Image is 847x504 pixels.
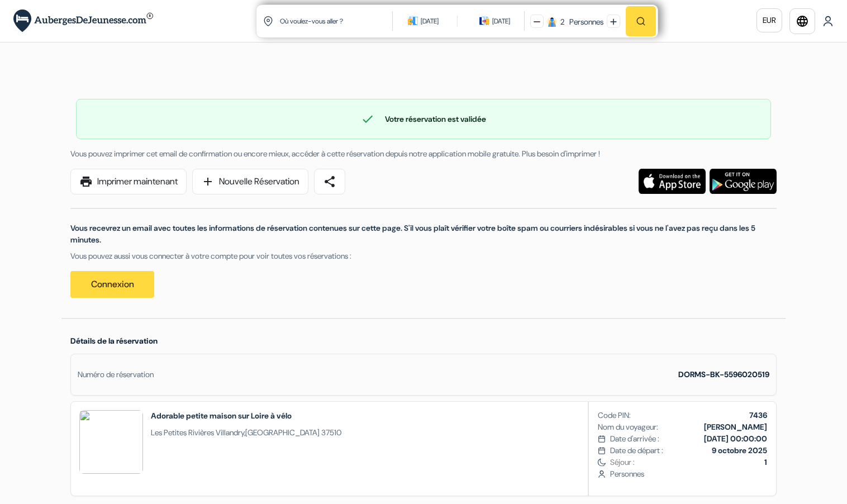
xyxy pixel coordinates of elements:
div: [DATE] [492,16,510,27]
img: guest icon [547,17,557,27]
span: share [323,175,336,188]
img: calendarIcon icon [479,16,489,26]
a: addNouvelle Réservation [192,169,308,194]
p: Vous recevrez un email avec toutes les informations de réservation contenues sur cette page. S'il... [70,222,777,246]
img: Téléchargez l'application gratuite [710,169,777,194]
span: Les Petites Rivières [151,427,214,438]
img: AubergesDeJeunesse.com [13,9,153,32]
a: EUR [756,8,782,32]
div: Personnes [566,16,603,28]
img: location icon [263,16,273,26]
span: Nom du voyageur: [598,421,658,433]
div: [DATE] [421,16,439,27]
b: 7436 [749,410,767,420]
span: Séjour : [610,457,767,468]
a: Connexion [70,271,154,298]
span: , [151,427,341,439]
div: Numéro de réservation [78,369,154,381]
span: Code PIN: [598,410,631,421]
div: 2 [560,16,564,28]
span: 37510 [321,427,341,438]
span: Vous pouvez imprimer cet email de confirmation ou encore mieux, accéder à cette réservation depui... [70,149,600,159]
img: calendarIcon icon [408,16,418,26]
strong: DORMS-BK-5596020519 [678,369,769,379]
span: Villandry [216,427,244,438]
span: Date d'arrivée : [610,433,659,445]
img: User Icon [822,16,834,27]
span: check [361,112,374,126]
img: Téléchargez l'application gratuite [639,169,706,194]
div: Votre réservation est validée [77,112,770,126]
a: printImprimer maintenant [70,169,187,194]
a: share [314,169,345,194]
img: minus [534,18,540,25]
b: [DATE] 00:00:00 [704,434,767,444]
b: 1 [764,457,767,467]
img: plus [610,18,617,25]
span: Personnes [610,468,767,480]
b: 9 octobre 2025 [712,445,767,455]
span: print [79,175,93,188]
a: language [789,8,815,34]
i: language [796,15,809,28]
span: Date de départ : [610,445,663,457]
span: Détails de la réservation [70,336,158,346]
span: add [201,175,215,188]
input: Ville, université ou logement [279,7,394,35]
h2: Adorable petite maison sur Loire à vélo [151,410,341,421]
p: Vous pouvez aussi vous connecter à votre compte pour voir toutes vos réservations : [70,250,777,262]
img: XDpaZAM3UmVUZQdp [79,410,143,474]
span: [GEOGRAPHIC_DATA] [245,427,320,438]
b: [PERSON_NAME] [704,422,767,432]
